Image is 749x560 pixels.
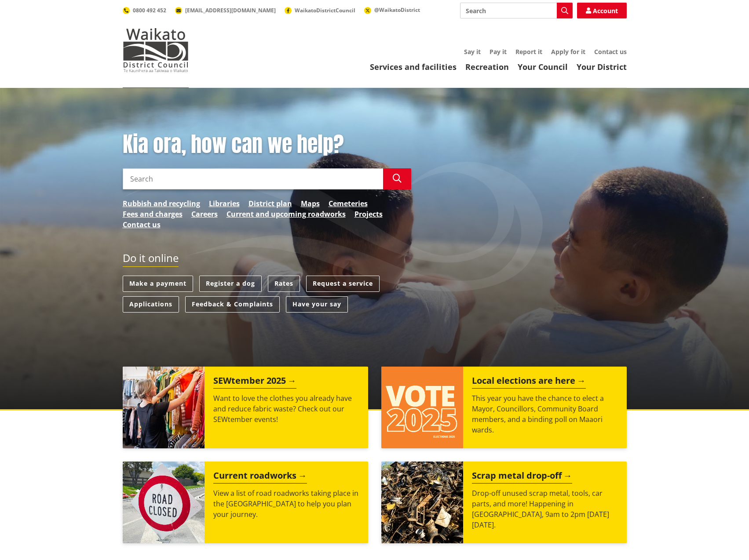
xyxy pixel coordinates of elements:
[460,3,573,18] input: Search input
[515,47,542,56] a: Report it
[199,276,262,292] a: Register a dog
[213,470,307,484] h2: Current roadworks
[381,367,463,448] img: Vote 2025
[123,28,189,72] img: Waikato District Council - Te Kaunihera aa Takiwaa o Waikato
[248,198,292,209] a: District plan
[213,488,359,520] p: View a list of road roadworks taking place in the [GEOGRAPHIC_DATA] to help you plan your journey.
[209,198,240,209] a: Libraries
[185,7,276,14] span: [EMAIL_ADDRESS][DOMAIN_NAME]
[464,47,481,56] a: Say it
[381,462,627,543] a: A massive pile of rusted scrap metal, including wheels and various industrial parts, under a clea...
[213,375,296,389] h2: SEWtember 2025
[551,47,585,56] a: Apply for it
[364,6,420,14] a: @WaikatoDistrict
[123,367,205,448] img: SEWtember
[185,296,280,313] a: Feedback & Complaints
[123,276,193,292] a: Make a payment
[123,296,179,313] a: Applications
[465,62,509,72] a: Recreation
[123,219,161,230] a: Contact us
[227,209,346,219] a: Current and upcoming roadworks
[472,393,618,435] p: This year you have the chance to elect a Mayor, Councillors, Community Board members, and a bindi...
[472,488,618,530] p: Drop-off unused scrap metal, tools, car parts, and more! Happening in [GEOGRAPHIC_DATA], 9am to 2...
[268,276,300,292] a: Rates
[123,367,368,448] a: SEWtember 2025 Want to love the clothes you already have and reduce fabric waste? Check out our S...
[370,62,457,72] a: Services and facilities
[286,296,348,313] a: Have your say
[577,3,627,18] a: Account
[472,470,572,484] h2: Scrap metal drop-off
[213,393,359,425] p: Want to love the clothes you already have and reduce fabric waste? Check out our SEWtember events!
[594,47,627,56] a: Contact us
[123,209,183,219] a: Fees and charges
[123,132,411,157] h1: Kia ora, how can we help?
[123,462,205,543] img: Road closed sign
[577,62,627,72] a: Your District
[133,7,166,14] span: 0800 492 452
[490,47,507,56] a: Pay it
[123,462,368,543] a: Current roadworks View a list of road roadworks taking place in the [GEOGRAPHIC_DATA] to help you...
[123,198,200,209] a: Rubbish and recycling
[518,62,568,72] a: Your Council
[374,6,420,14] span: @WaikatoDistrict
[329,198,368,209] a: Cemeteries
[191,209,218,219] a: Careers
[301,198,320,209] a: Maps
[123,7,166,14] a: 0800 492 452
[354,209,383,219] a: Projects
[306,276,380,292] a: Request a service
[472,375,586,389] h2: Local elections are here
[381,462,463,543] img: Scrap metal collection
[381,367,627,448] a: Local elections are here This year you have the chance to elect a Mayor, Councillors, Community B...
[295,7,355,14] span: WaikatoDistrictCouncil
[175,7,276,14] a: [EMAIL_ADDRESS][DOMAIN_NAME]
[285,7,355,14] a: WaikatoDistrictCouncil
[123,168,383,189] input: Search input
[123,252,179,267] h2: Do it online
